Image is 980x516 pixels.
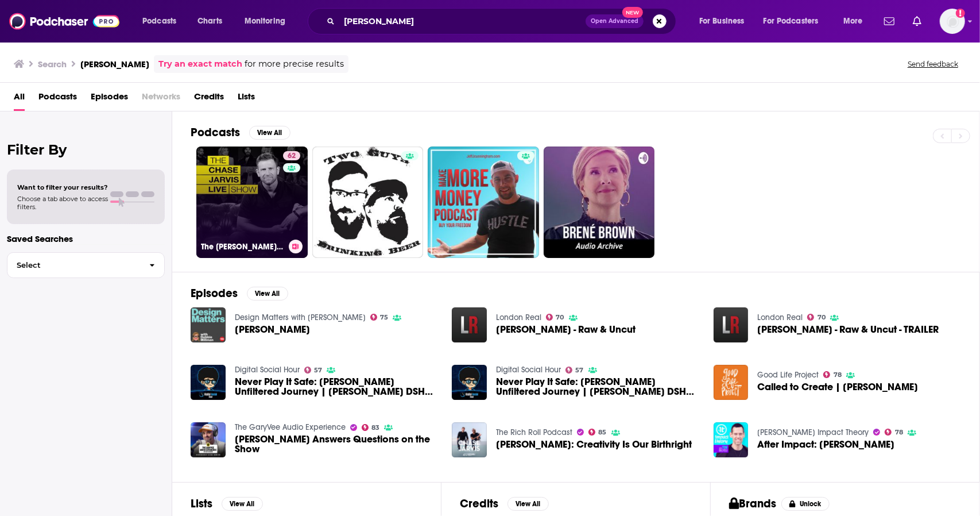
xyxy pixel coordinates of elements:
span: [PERSON_NAME] - Raw & Uncut [496,325,636,334]
a: 75 [370,314,389,321]
span: 83 [371,425,379,430]
span: 57 [576,368,584,373]
button: open menu [134,12,191,30]
a: 78 [885,429,903,436]
a: 70 [807,314,826,321]
a: Digital Social Hour [235,365,300,375]
a: London Real [496,313,541,322]
button: Send feedback [904,59,962,69]
a: Try an exact match [158,57,242,71]
span: For Business [699,13,745,29]
a: 62The [PERSON_NAME] LIVE Show [196,147,308,258]
a: Never Play It Safe: Chase Jarvis's Unfiltered Journey | Chase Jarvis DSH #791 [235,377,439,396]
a: 85 [588,429,607,436]
img: Chase Jarvis - Raw & Uncut - TRAILER [714,307,749,342]
img: Never Play It Safe: Chase Jarvis's Unfiltered Journey | Chase Jarvis DSH #791 [191,365,226,400]
span: 85 [599,430,607,435]
span: Open Advanced [591,18,638,24]
img: After Impact: Chase Jarvis [714,422,749,457]
button: open menu [835,12,877,30]
button: open menu [237,12,300,30]
img: Chase Jarvis - Raw & Uncut [452,307,487,342]
span: [PERSON_NAME] - Raw & Uncut - TRAILER [757,325,939,334]
a: CreditsView All [460,496,549,511]
a: Chase Jarvis [235,325,310,334]
h3: The [PERSON_NAME] LIVE Show [201,242,284,252]
button: Open AdvancedNew [586,14,644,28]
a: PodcastsView All [191,125,290,140]
a: After Impact: Chase Jarvis [757,440,894,449]
a: Design Matters with Debbie Millman [235,313,366,322]
span: Choose a tab above to access filters. [17,195,108,211]
a: EpisodesView All [191,286,288,301]
span: Never Play It Safe: [PERSON_NAME] Unfiltered Journey | [PERSON_NAME] DSH #791 [496,377,700,396]
h3: [PERSON_NAME] [80,59,149,70]
div: Search podcasts, credits, & more... [319,8,687,34]
h2: Lists [191,496,212,511]
span: 70 [818,315,826,320]
span: After Impact: [PERSON_NAME] [757,440,894,449]
a: The Rich Roll Podcast [496,428,572,437]
span: For Podcasters [764,13,819,29]
img: Called to Create | Chase Jarvis [714,365,749,400]
button: Show profile menu [940,9,965,34]
a: Show notifications dropdown [880,11,899,31]
a: Podchaser - Follow, Share and Rate Podcasts [9,10,119,32]
a: Chase Jarvis Answers Questions on the Show [235,434,439,454]
a: Lists [238,87,255,111]
span: More [843,13,863,29]
span: for more precise results [245,57,344,71]
h2: Credits [460,496,498,511]
span: Charts [197,13,222,29]
span: 75 [380,315,388,320]
svg: Add a profile image [956,9,965,18]
span: 70 [556,315,564,320]
a: ListsView All [191,496,263,511]
span: 78 [834,372,842,378]
a: Podcasts [38,87,77,111]
button: Unlock [781,497,830,511]
a: Digital Social Hour [496,365,561,375]
a: Never Play It Safe: Chase Jarvis's Unfiltered Journey | Chase Jarvis DSH #791 [496,377,700,396]
span: [PERSON_NAME]: Creativity Is Our Birthright [496,440,692,449]
p: Saved Searches [7,233,165,244]
button: open menu [756,12,835,30]
a: 57 [304,367,323,373]
h3: Search [38,59,67,70]
a: Show notifications dropdown [908,11,926,31]
a: 57 [565,367,584,373]
button: View All [508,497,549,511]
button: Select [7,252,165,278]
button: open menu [691,12,759,30]
span: Called to Create | [PERSON_NAME] [757,382,918,392]
span: Never Play It Safe: [PERSON_NAME] Unfiltered Journey | [PERSON_NAME] DSH #791 [235,377,439,396]
h2: Episodes [191,286,238,301]
span: Networks [142,87,180,111]
span: Monitoring [245,13,285,29]
span: Logged in as CaveHenricks [940,9,965,34]
span: Select [7,261,140,269]
button: View All [222,497,263,511]
input: Search podcasts, credits, & more... [339,12,586,30]
a: Chase Jarvis [191,307,226,342]
img: Never Play It Safe: Chase Jarvis's Unfiltered Journey | Chase Jarvis DSH #791 [452,365,487,400]
h2: Brands [729,496,777,511]
a: Tom Bilyeu's Impact Theory [757,428,869,437]
a: Credits [194,87,224,111]
span: 62 [288,151,296,162]
span: New [622,7,643,18]
a: The GaryVee Audio Experience [235,422,346,432]
button: View All [247,287,288,301]
span: [PERSON_NAME] Answers Questions on the Show [235,434,439,454]
span: All [14,87,25,111]
img: Chase Jarvis: Creativity Is Our Birthright [452,422,487,457]
img: Chase Jarvis Answers Questions on the Show [191,422,226,457]
h2: Podcasts [191,125,240,140]
span: [PERSON_NAME] [235,325,310,334]
a: 70 [546,314,564,321]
